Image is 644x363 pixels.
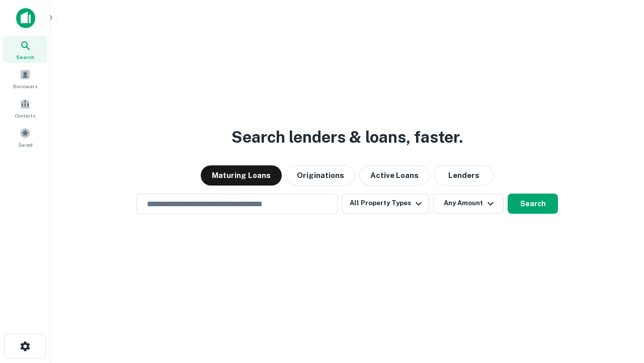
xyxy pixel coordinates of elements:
[342,194,429,214] button: All Property Types
[201,165,282,186] button: Maturing Loans
[434,165,494,186] button: Lenders
[594,250,644,298] iframe: Chat Widget
[13,82,37,90] span: Borrowers
[16,53,34,61] span: Search
[3,65,47,92] a: Borrowers
[508,194,558,214] button: Search
[433,194,504,214] button: Any Amount
[3,124,47,151] a: Saved
[16,8,35,28] img: capitalize-icon.png
[286,165,355,186] button: Originations
[15,111,35,119] span: Contacts
[18,141,33,149] span: Saved
[231,125,463,149] h3: Search lenders & loans, faster.
[3,94,47,122] a: Contacts
[3,36,47,63] a: Search
[359,165,430,186] button: Active Loans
